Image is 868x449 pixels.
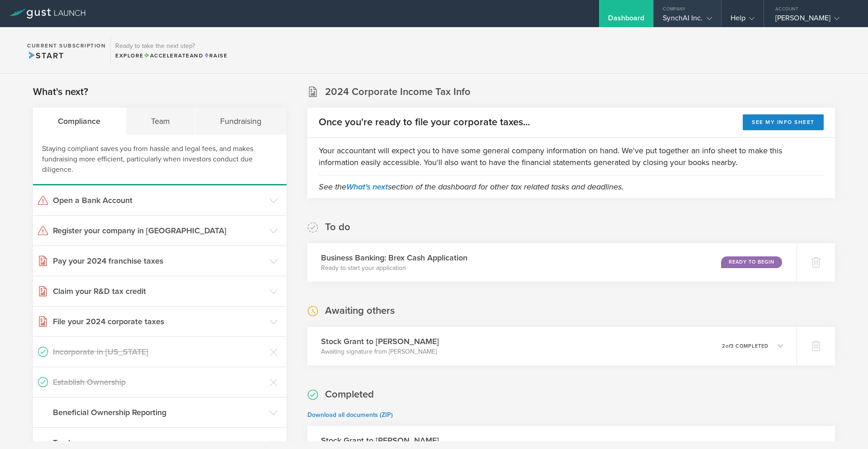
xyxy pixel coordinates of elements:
[325,304,395,317] h2: Awaiting others
[823,406,868,449] iframe: Chat Widget
[319,182,623,192] em: See the section of the dashboard for other tax related tasks and deadlines.
[321,336,439,347] h3: Stock Grant to [PERSON_NAME]
[325,221,350,234] h2: To do
[115,52,227,60] div: Explore
[53,406,265,418] h3: Beneficial Ownership Reporting
[307,411,393,419] a: Download all documents (ZIP)
[663,14,712,27] div: SynchAI Inc.
[144,52,204,59] span: and
[126,108,196,135] div: Team
[53,316,265,327] h3: File your 2024 corporate taxes
[53,346,265,358] h3: Incorporate in [US_STATE]
[115,43,227,49] h3: Ready to take the next step?
[608,14,644,27] div: Dashboard
[27,43,106,48] h2: Current Subscription
[33,135,287,185] div: Staying compliant saves you from hassle and legal fees, and makes fundraising more efficient, par...
[346,182,388,192] a: What's next
[33,85,88,99] h2: What's next?
[53,376,265,388] h3: Establish Ownership
[195,108,287,135] div: Fundraising
[53,285,265,297] h3: Claim your R&D tax credit
[110,36,232,64] div: Ready to take the next step?ExploreAccelerateandRaise
[722,344,769,349] p: 2 3 completed
[53,437,265,449] h3: Track your expenses
[721,256,782,268] div: Ready to Begin
[731,14,755,27] div: Help
[743,114,824,130] button: See my info sheet
[53,225,265,236] h3: Register your company in [GEOGRAPHIC_DATA]
[325,388,374,401] h2: Completed
[27,51,64,61] span: Start
[319,116,530,129] h2: Once you're ready to file your corporate taxes...
[726,343,731,349] em: of
[307,243,797,282] div: Business Banking: Brex Cash ApplicationReady to start your applicationReady to Begin
[33,108,126,135] div: Compliance
[321,435,439,446] h3: Stock Grant to [PERSON_NAME]
[203,52,227,59] span: Raise
[144,52,190,59] span: Accelerate
[53,194,265,206] h3: Open a Bank Account
[321,347,439,356] p: Awaiting signature from [PERSON_NAME]
[325,85,471,99] h2: 2024 Corporate Income Tax Info
[321,252,467,264] h3: Business Banking: Brex Cash Application
[321,264,467,273] p: Ready to start your application
[319,145,824,168] p: Your accountant will expect you to have some general company information on hand. We've put toget...
[53,255,265,267] h3: Pay your 2024 franchise taxes
[775,14,852,27] div: [PERSON_NAME]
